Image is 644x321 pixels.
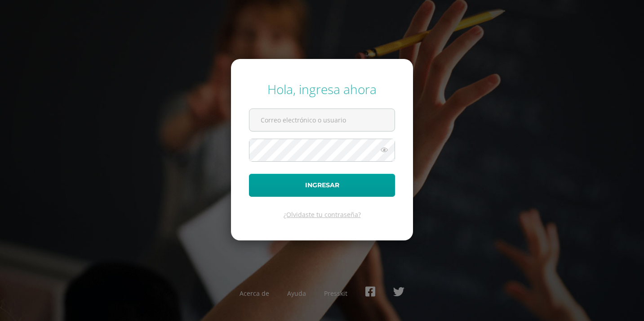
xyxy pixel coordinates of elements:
[287,289,306,298] a: Ayuda
[324,289,347,298] a: Presskit
[249,109,395,131] input: Correo electrónico o usuario
[284,210,361,219] a: ¿Olvidaste tu contraseña?
[249,174,395,197] button: Ingresar
[249,81,395,98] div: Hola, ingresa ahora
[240,289,269,298] a: Acerca de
